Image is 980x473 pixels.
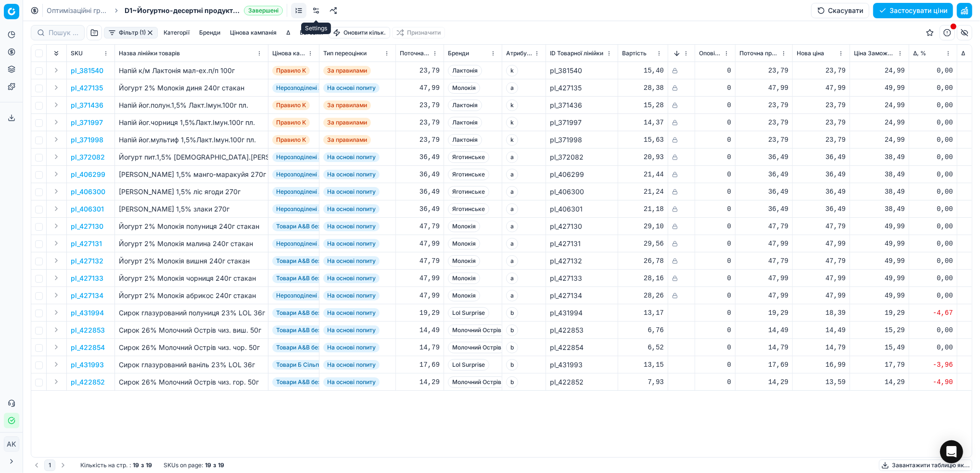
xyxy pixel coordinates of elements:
div: 47,99 [400,83,440,93]
div: 38,49 [854,187,905,197]
div: 0 [699,152,731,162]
div: 0,00 [913,291,953,300]
span: Оповіщення [699,50,722,57]
span: a [506,238,518,249]
button: Expand [51,168,62,180]
a: Оптимізаційні групи [47,6,108,15]
button: pl_406300 [71,187,105,197]
div: 26,78 [622,256,664,266]
button: pl_371998 [71,135,103,145]
button: Expand [51,324,62,336]
div: 28,38 [622,83,664,93]
span: Нерозподілені АБ за попитом [272,239,364,249]
div: 49,99 [854,83,905,93]
span: На основі попиту [323,325,380,335]
span: k [506,65,518,76]
p: pl_422853 [71,325,105,335]
button: AK [4,436,19,452]
div: Йогурт 2% Молокія абрикос 240г стакан [119,291,264,300]
p: pl_431993 [71,360,104,370]
button: Цінова кампанія [226,27,280,38]
span: За правилами [323,135,371,145]
span: Яготинське [448,203,489,215]
button: pl_427133 [71,274,103,283]
strong: 19 [218,461,224,469]
div: pl_427135 [550,83,614,93]
div: [PERSON_NAME] 1,5% манго-маракуйя 270г [119,170,264,179]
button: Expand [51,203,62,214]
div: 47,99 [739,291,789,300]
div: 38,49 [854,204,905,214]
div: 23,79 [400,100,440,110]
button: Призначити [392,27,445,38]
div: 23,79 [797,66,846,75]
div: pl_371436 [550,100,614,110]
span: a [506,82,518,94]
div: 0 [699,187,731,197]
button: Expand [51,359,62,370]
div: 0,00 [913,83,953,93]
p: pl_371997 [71,118,103,127]
span: Бренди [448,50,469,57]
div: Йогурт пит.1,5% [DEMOGRAPHIC_DATA].[PERSON_NAME] 270г пл. [119,152,264,162]
div: Йогурт 2% Молокія малина 240г стакан [119,239,264,249]
button: pl_406301 [71,204,104,214]
nav: breadcrumb [47,6,283,15]
div: pl_372082 [550,152,614,162]
button: pl_381540 [71,66,103,75]
span: AK [4,437,19,451]
span: Атрибут товару [506,50,532,57]
div: 47,99 [739,83,789,93]
div: 24,99 [854,100,905,110]
div: 23,79 [400,66,440,75]
div: 19,29 [400,308,440,318]
div: pl_427132 [550,256,614,266]
span: Товари А&B без КД [272,325,335,335]
div: pl_406300 [550,187,614,197]
div: 0,00 [913,256,953,266]
span: Нерозподілені АБ за попитом [272,204,364,214]
span: Δ, % [913,50,926,57]
button: pl_372082 [71,152,105,162]
div: 28,26 [622,291,664,300]
span: Молочний Острів [448,324,506,336]
button: 1 [44,460,55,471]
span: Нерозподілені АБ за попитом [272,83,364,93]
div: Йогурт 2% Молокія полуниця 240г стакан [119,222,264,231]
span: Товари А&B без КД [272,308,335,318]
span: Лактонія [448,134,482,146]
div: pl_427130 [550,222,614,231]
span: ID Товарної лінійки [550,50,603,57]
div: Сирок 26% Молочний Острів чиз. виш. 50г [119,325,264,335]
span: На основі попиту [323,256,380,266]
div: 0 [699,118,731,127]
div: 23,79 [797,118,846,127]
div: Йогурт 2% Молокія чорниця 240г стакан [119,274,264,283]
span: Назва лінійки товарів [119,50,180,57]
div: 0 [699,83,731,93]
span: Лактонія [448,117,482,128]
span: На основі попиту [323,204,380,214]
div: pl_371998 [550,135,614,145]
button: Фільтр (1) [104,27,158,38]
button: Скасувати [811,3,869,18]
div: 36,49 [797,170,846,179]
div: 49,99 [854,291,905,300]
div: 36,49 [400,204,440,214]
button: pl_427130 [71,222,103,231]
span: Цінова кампанія [272,50,305,57]
button: Δ [282,27,294,38]
div: 23,79 [797,100,846,110]
span: Правило K [272,100,310,110]
div: 0 [699,66,731,75]
span: a [506,186,518,198]
div: 24,99 [854,66,905,75]
span: На основі попиту [323,152,380,162]
div: 0 [699,204,731,214]
input: Пошук по SKU або назві [49,28,78,37]
span: a [506,255,518,267]
span: Правило K [272,118,310,127]
div: 23,79 [400,118,440,127]
span: Нерозподілені АБ за попитом [272,187,364,197]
